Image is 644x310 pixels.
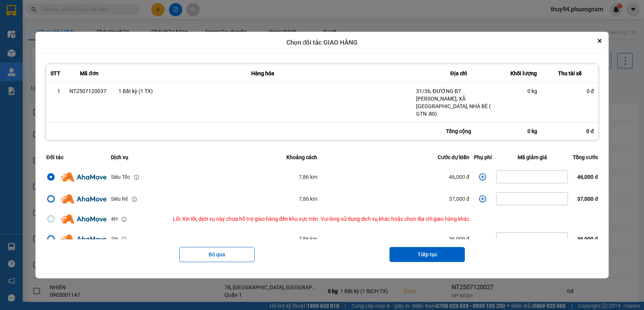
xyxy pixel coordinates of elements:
[111,215,118,223] div: 4H
[319,228,471,250] td: 36,000 đ
[577,174,598,180] span: 46,000 đ
[319,166,471,188] td: 46,000 đ
[35,32,609,54] div: Chọn đối tác GIAO HÀNG
[61,194,106,203] img: Ahamove
[411,122,506,140] div: Tổng cộng
[111,173,130,181] div: Siêu Tốc
[570,149,600,166] th: Tổng cước
[173,215,469,223] div: Lỗi: Xin lỗi, dịch vụ này chưa hỗ trợ giao hàng đến khu vực trên. Vui lòng sử dụng dịch vụ khác h...
[171,188,320,210] td: 7,86 km
[577,196,598,202] span: 37,000 đ
[416,69,501,78] div: Địa chỉ
[109,149,171,166] th: Dịch vụ
[510,87,537,95] div: 0 kg
[179,247,255,262] button: Bỏ qua
[35,32,609,278] div: dialog
[111,235,118,243] div: 2H
[494,149,570,166] th: Mã giảm giá
[51,87,60,95] div: 1
[171,228,320,250] td: 7,86 km
[171,149,320,166] th: Khoảng cách
[171,166,320,188] td: 7,86 km
[416,87,501,118] div: 31/36, ĐƯỜNG B7 [PERSON_NAME], XÃ [GEOGRAPHIC_DATA], NHÀ BÈ ( GTN :80)
[61,172,106,181] img: Ahamove
[61,214,106,223] img: Ahamove
[111,195,128,203] div: Siêu Rẻ
[118,69,407,78] div: Hàng hóa
[51,69,60,78] div: STT
[61,234,106,243] img: Ahamove
[546,69,593,78] div: Thu tài xế
[319,149,471,166] th: Cước dự kiến
[44,149,109,166] th: Đối tác
[389,247,465,262] button: Tiếp tục
[577,236,598,242] span: 36,000 đ
[319,188,471,210] td: 37,000 đ
[69,87,109,95] div: NT2507120037
[118,87,407,95] div: 1 Bất kỳ (1 TX)
[541,122,598,140] div: 0 đ
[471,149,494,166] th: Phụ phí
[69,69,109,78] div: Mã đơn
[546,87,593,95] div: 0 đ
[506,122,541,140] div: 0 kg
[510,69,537,78] div: Khối lượng
[595,36,604,45] button: Close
